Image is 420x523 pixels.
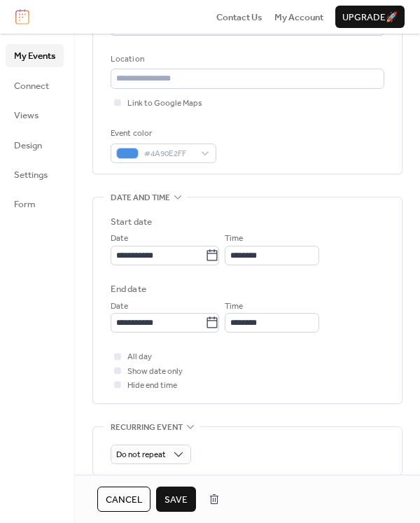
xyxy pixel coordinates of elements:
[14,49,55,63] span: My Events
[14,79,49,93] span: Connect
[111,232,128,246] span: Date
[216,11,262,25] span: Contact Us
[6,163,64,186] a: Settings
[127,379,177,393] span: Hide end time
[6,193,64,215] a: Form
[14,168,48,182] span: Settings
[225,300,243,314] span: Time
[6,74,64,97] a: Connect
[111,215,152,229] div: Start date
[111,191,170,205] span: Date and time
[14,109,38,123] span: Views
[144,147,194,161] span: #4A90E2FF
[164,493,188,507] span: Save
[335,6,405,28] button: Upgrade🚀
[106,493,142,507] span: Cancel
[14,139,42,153] span: Design
[15,9,29,25] img: logo
[97,487,150,512] button: Cancel
[156,487,196,512] button: Save
[111,300,128,314] span: Date
[342,11,398,25] span: Upgrade 🚀
[14,197,36,211] span: Form
[225,232,243,246] span: Time
[274,11,323,25] span: My Account
[127,365,183,379] span: Show date only
[6,134,64,156] a: Design
[6,104,64,126] a: Views
[6,44,64,67] a: My Events
[111,282,146,296] div: End date
[127,97,202,111] span: Link to Google Maps
[127,350,152,364] span: All day
[111,53,381,67] div: Location
[116,447,166,463] span: Do not repeat
[111,127,213,141] div: Event color
[274,10,323,24] a: My Account
[111,420,183,434] span: Recurring event
[216,10,262,24] a: Contact Us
